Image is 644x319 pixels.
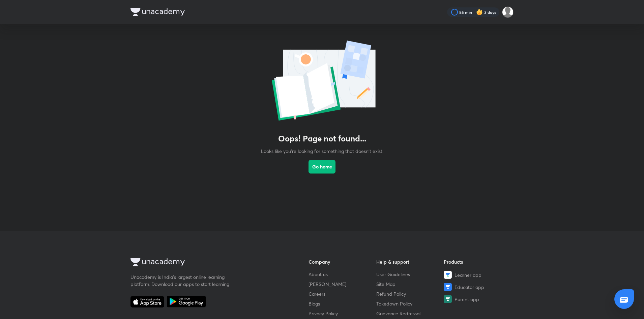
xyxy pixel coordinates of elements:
[444,271,452,279] img: Learner app
[376,271,444,278] a: User Guidelines
[130,8,185,16] img: Company Logo
[444,258,511,265] h6: Products
[130,258,287,268] a: Company Logo
[309,160,335,174] button: Go home
[309,155,335,191] a: Go home
[376,300,444,307] a: Takedown Policy
[278,134,366,143] h3: Oops! Page not found...
[376,258,444,265] h6: Help & support
[255,38,389,126] img: error
[309,258,376,265] h6: Company
[309,281,376,288] a: [PERSON_NAME]
[502,6,514,18] img: Prakhar Mishra
[455,284,484,291] span: Educator app
[309,300,376,307] a: Blogs
[376,281,444,288] a: Site Map
[261,148,383,155] p: Looks like you're looking for something that doesn't exist.
[309,271,376,278] a: About us
[130,273,232,288] p: Unacademy is India’s largest online learning platform. Download our apps to start learning
[444,283,511,291] a: Educator app
[309,290,325,297] span: Careers
[455,296,479,303] span: Parent app
[309,310,376,317] a: Privacy Policy
[309,290,376,297] a: Careers
[376,310,444,317] a: Grievance Redressal
[376,290,444,297] a: Refund Policy
[444,295,511,303] a: Parent app
[130,258,185,266] img: Company Logo
[444,295,452,303] img: Parent app
[444,283,452,291] img: Educator app
[444,271,511,279] a: Learner app
[476,9,483,16] img: streak
[455,271,481,278] span: Learner app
